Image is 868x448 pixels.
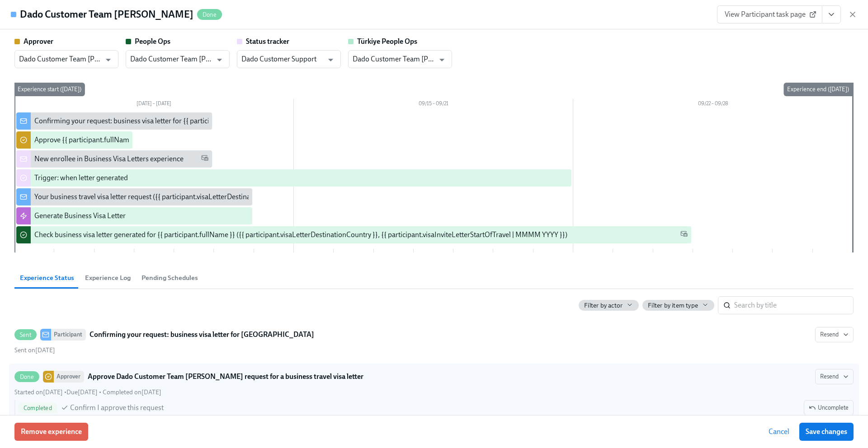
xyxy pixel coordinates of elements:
[34,135,263,145] div: Approve {{ participant.fullName }}'s request for a business travel visa letter
[14,388,63,396] span: Monday, September 8th 2025, 9:51 pm
[579,300,639,311] button: Filter by actor
[34,173,128,183] div: Trigger: when letter generated
[34,154,184,164] div: New enrollee in Business Visa Letters experience
[34,116,322,126] div: Confirming your request: business visa letter for {{ participant.visaLetterDestinationCountry }}
[809,403,849,412] span: Uncomplete
[70,403,164,413] span: Confirm I approve this request
[820,372,849,381] span: Resend
[357,37,417,46] strong: Türkiye People Ops
[806,427,847,436] span: Save changes
[815,369,854,384] button: DoneApproverApprove Dado Customer Team [PERSON_NAME] request for a business travel visa letterSta...
[34,230,567,240] div: Check business visa letter generated for {{ participant.fullName }} ({{ participant.visaLetterDes...
[20,8,193,21] h4: Dado Customer Team [PERSON_NAME]
[201,154,208,164] span: Work Email
[14,331,37,338] span: Sent
[21,427,82,436] span: Remove experience
[762,423,796,441] button: Cancel
[804,400,854,415] button: DoneApproverApprove Dado Customer Team [PERSON_NAME] request for a business travel visa letterRes...
[648,301,698,310] span: Filter by item type
[324,53,338,67] button: Open
[90,329,314,340] strong: Confirming your request: business visa letter for [GEOGRAPHIC_DATA]
[769,427,789,436] span: Cancel
[20,273,74,283] span: Experience Status
[85,273,131,283] span: Experience Log
[14,373,39,380] span: Done
[799,423,854,441] button: Save changes
[734,296,854,314] input: Search by title
[246,37,289,46] strong: Status tracker
[14,423,88,441] button: Remove experience
[212,53,226,67] button: Open
[34,192,484,202] div: Your business travel visa letter request ({{ participant.visaLetterDestinationCountry }}, {{ part...
[142,273,198,283] span: Pending Schedules
[197,11,222,18] span: Done
[14,83,85,96] div: Experience start ([DATE])
[680,230,688,240] span: Work Email
[294,99,573,111] div: 09/15 – 09/21
[14,388,161,397] div: • •
[642,300,714,311] button: Filter by item type
[18,405,57,411] span: Completed
[717,5,822,23] a: View Participant task page
[34,211,126,221] div: Generate Business Visa Letter
[820,330,849,339] span: Resend
[103,388,161,396] span: Completed on [DATE]
[822,5,841,23] button: View task page
[54,371,84,383] div: Approver
[66,388,98,396] span: Thursday, September 11th 2025, 10:00 am
[135,37,170,46] strong: People Ops
[783,83,853,96] div: Experience end ([DATE])
[14,346,55,354] span: Monday, September 8th 2025, 9:51 pm
[101,53,115,67] button: Open
[14,99,294,111] div: [DATE] – [DATE]
[88,371,363,382] strong: Approve Dado Customer Team [PERSON_NAME] request for a business travel visa letter
[51,329,86,341] div: Participant
[573,99,853,111] div: 09/22 – 09/28
[725,10,815,19] span: View Participant task page
[24,37,53,46] strong: Approver
[584,301,623,310] span: Filter by actor
[435,53,449,67] button: Open
[815,327,854,342] button: SentParticipantConfirming your request: business visa letter for [GEOGRAPHIC_DATA]Sent on[DATE]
